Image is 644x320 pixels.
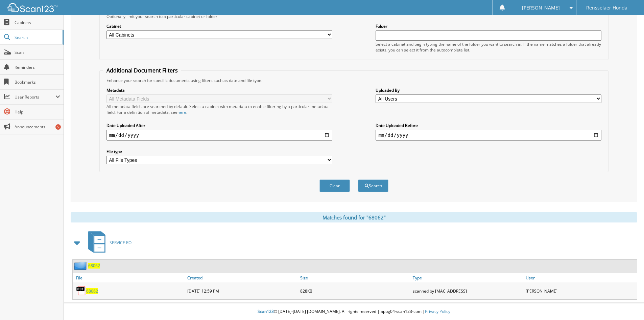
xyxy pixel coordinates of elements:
span: Bookmarks [15,79,60,85]
span: Scan [15,49,60,55]
input: start [106,130,332,141]
button: Clear [319,179,350,192]
span: Announcements [15,124,60,130]
a: File [73,273,186,282]
span: Rensselaer Honda [586,6,627,10]
div: [PERSON_NAME] [524,284,637,298]
label: Metadata [106,87,332,93]
span: Cabinets [15,20,60,25]
div: Enhance your search for specific documents using filters such as date and file type. [103,78,605,83]
div: Matches found for "68062" [71,212,637,222]
img: folder2.png [74,261,88,270]
div: scanned by [MAC_ADDRESS] [411,284,524,298]
label: Uploaded By [376,87,601,93]
input: end [376,130,601,141]
label: Date Uploaded Before [376,123,601,128]
a: 68062 [88,263,100,269]
div: 5 [55,124,61,130]
div: 828KB [299,284,411,298]
div: All metadata fields are searched by default. Select a cabinet with metadata to enable filtering b... [106,104,332,115]
a: Privacy Policy [425,308,450,314]
label: File type [106,149,332,154]
legend: Additional Document Filters [103,67,181,74]
label: Date Uploaded After [106,123,332,128]
span: [PERSON_NAME] [522,6,560,10]
span: User Reports [15,94,55,100]
iframe: Chat Widget [610,287,644,320]
div: Optionally limit your search to a particular cabinet or folder [103,14,605,19]
div: © [DATE]-[DATE] [DOMAIN_NAME]. All rights reserved | appg04-scan123-com | [64,303,644,320]
span: Help [15,109,60,115]
label: Folder [376,23,601,29]
img: scan123-logo-white.svg [7,3,57,12]
span: Search [15,35,59,40]
a: 68062 [86,288,98,294]
button: Search [358,179,388,192]
a: here [177,109,186,115]
div: Select a cabinet and begin typing the name of the folder you want to search in. If the name match... [376,41,601,53]
span: Scan123 [258,308,274,314]
a: SERVICE RO [84,229,132,256]
div: [DATE] 12:59 PM [186,284,299,298]
span: SERVICE RO [110,240,132,246]
a: Created [186,273,299,282]
span: Reminders [15,64,60,70]
label: Cabinet [106,23,332,29]
a: Size [299,273,411,282]
a: Type [411,273,524,282]
a: User [524,273,637,282]
img: PDF.png [76,286,86,296]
